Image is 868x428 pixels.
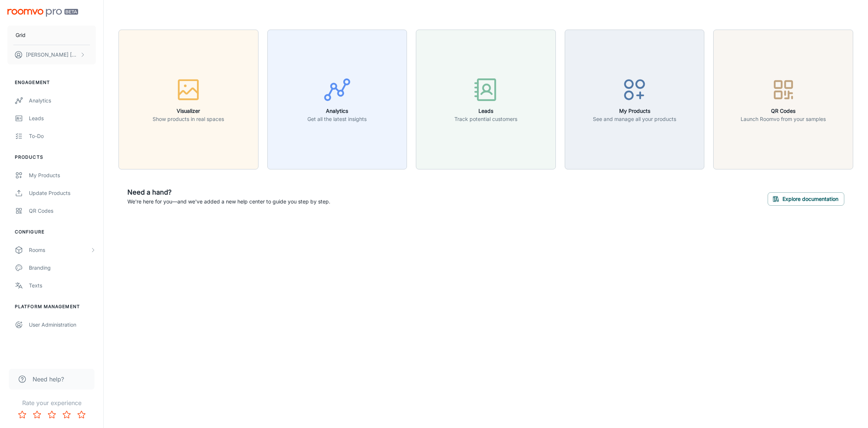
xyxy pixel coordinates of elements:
div: My Products [29,171,96,179]
div: Leads [29,114,96,122]
h6: QR Codes [741,107,826,115]
div: Update Products [29,189,96,197]
button: Explore documentation [768,192,844,206]
a: My ProductsSee and manage all your products [565,95,705,102]
h6: Leads [454,107,517,115]
a: LeadsTrack potential customers [416,95,556,102]
p: We're here for you—and we've added a new help center to guide you step by step. [127,198,330,206]
button: [PERSON_NAME] [PERSON_NAME] [7,45,96,64]
div: QR Codes [29,207,96,215]
div: Analytics [29,97,96,105]
h6: Visualizer [153,107,224,115]
button: Grid [7,26,96,45]
h6: Need a hand? [127,187,330,198]
button: VisualizerShow products in real spaces [118,30,258,169]
p: Get all the latest insights [307,115,367,123]
button: My ProductsSee and manage all your products [565,30,705,169]
button: QR CodesLaunch Roomvo from your samples [713,30,853,169]
p: See and manage all your products [593,115,676,123]
a: Explore documentation [768,195,844,202]
button: LeadsTrack potential customers [416,30,556,169]
h6: My Products [593,107,676,115]
p: Show products in real spaces [153,115,224,123]
p: Track potential customers [454,115,517,123]
p: Launch Roomvo from your samples [741,115,826,123]
a: QR CodesLaunch Roomvo from your samples [713,95,853,102]
p: [PERSON_NAME] [PERSON_NAME] [26,51,78,59]
button: AnalyticsGet all the latest insights [267,30,407,169]
h6: Analytics [307,107,367,115]
div: To-do [29,132,96,140]
a: AnalyticsGet all the latest insights [267,95,407,102]
img: Roomvo PRO Beta [7,9,78,17]
p: Grid [16,31,26,39]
